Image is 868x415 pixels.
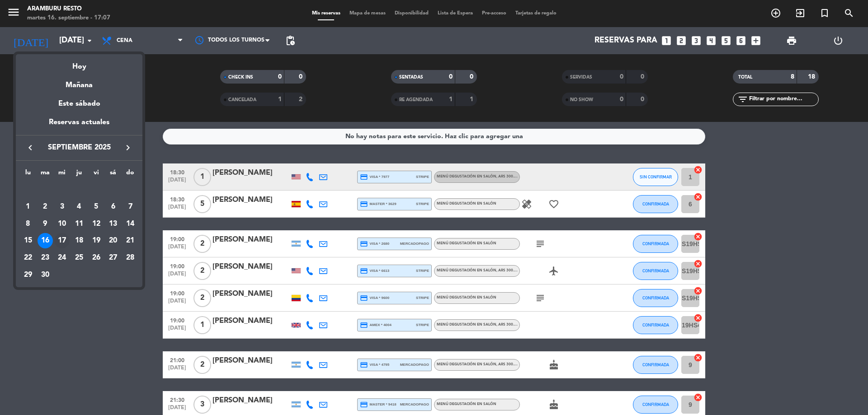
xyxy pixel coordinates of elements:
th: viernes [88,168,105,182]
div: 28 [123,250,138,266]
div: Hoy [16,54,142,73]
div: 3 [54,199,70,214]
div: 10 [54,216,70,232]
th: martes [37,168,54,182]
td: 22 de septiembre de 2025 [19,249,37,266]
td: SEP. [19,181,139,198]
div: 27 [105,250,121,266]
td: 4 de septiembre de 2025 [71,198,88,215]
div: 25 [71,250,87,266]
td: 13 de septiembre de 2025 [105,215,122,233]
th: jueves [71,168,88,182]
td: 23 de septiembre de 2025 [37,249,54,266]
td: 20 de septiembre de 2025 [105,232,122,249]
div: Este sábado [16,91,142,117]
button: keyboard_arrow_left [22,142,38,154]
button: keyboard_arrow_right [120,142,136,154]
td: 29 de septiembre de 2025 [19,266,37,284]
td: 14 de septiembre de 2025 [122,215,139,233]
span: septiembre 2025 [38,142,120,154]
div: 18 [71,233,87,248]
td: 19 de septiembre de 2025 [88,232,105,249]
div: 21 [123,233,138,248]
div: Mañana [16,73,142,91]
td: 18 de septiembre de 2025 [71,232,88,249]
td: 9 de septiembre de 2025 [37,215,54,233]
div: 16 [38,233,53,248]
div: 13 [105,216,121,232]
td: 10 de septiembre de 2025 [53,215,71,233]
div: 12 [89,216,104,232]
div: 1 [20,199,36,214]
div: 20 [105,233,121,248]
th: sábado [105,168,122,182]
div: 5 [89,199,104,214]
div: 14 [123,216,138,232]
i: keyboard_arrow_right [123,142,133,153]
td: 15 de septiembre de 2025 [19,232,37,249]
div: 19 [89,233,104,248]
th: miércoles [53,168,71,182]
div: 2 [38,199,53,214]
td: 30 de septiembre de 2025 [37,266,54,284]
td: 24 de septiembre de 2025 [53,249,71,266]
div: 29 [20,267,36,283]
td: 12 de septiembre de 2025 [88,215,105,233]
div: 26 [89,250,104,266]
th: domingo [122,168,139,182]
div: 15 [20,233,36,248]
div: 24 [54,250,70,266]
td: 28 de septiembre de 2025 [122,249,139,266]
td: 5 de septiembre de 2025 [88,198,105,215]
div: 8 [20,216,36,232]
td: 17 de septiembre de 2025 [53,232,71,249]
div: 17 [54,233,70,248]
div: 9 [38,216,53,232]
td: 2 de septiembre de 2025 [37,198,54,215]
div: 30 [38,267,53,283]
td: 21 de septiembre de 2025 [122,232,139,249]
div: Reservas actuales [16,117,142,135]
div: 11 [71,216,87,232]
td: 1 de septiembre de 2025 [19,198,37,215]
div: 23 [38,250,53,266]
td: 25 de septiembre de 2025 [71,249,88,266]
i: keyboard_arrow_left [25,142,36,153]
div: 7 [123,199,138,214]
td: 27 de septiembre de 2025 [105,249,122,266]
td: 7 de septiembre de 2025 [122,198,139,215]
td: 8 de septiembre de 2025 [19,215,37,233]
td: 16 de septiembre de 2025 [37,232,54,249]
td: 26 de septiembre de 2025 [88,249,105,266]
div: 22 [20,250,36,266]
td: 11 de septiembre de 2025 [71,215,88,233]
div: 6 [105,199,121,214]
div: 4 [71,199,87,214]
td: 6 de septiembre de 2025 [105,198,122,215]
th: lunes [19,168,37,182]
td: 3 de septiembre de 2025 [53,198,71,215]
